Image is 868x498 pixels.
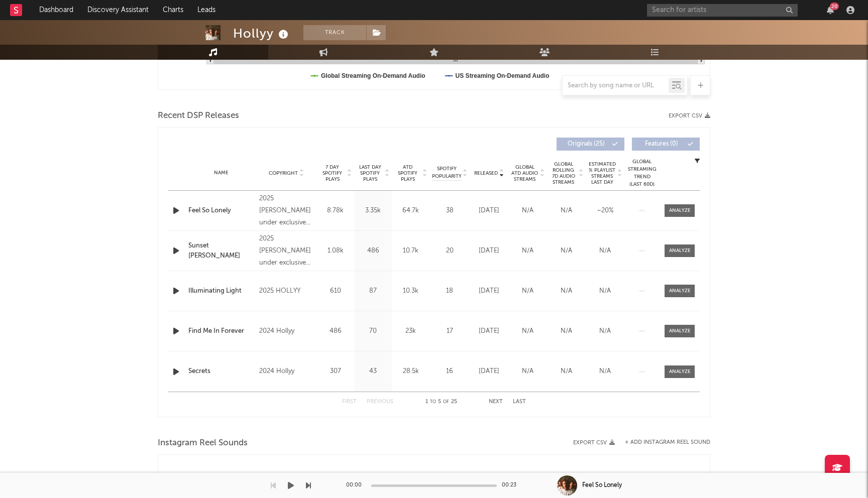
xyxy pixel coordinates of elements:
span: Global Rolling 7D Audio Streams [550,161,577,185]
div: 38 [432,206,467,216]
div: 00:23 [502,479,522,491]
span: Global ATD Audio Streams [511,164,538,182]
text: Global Streaming On-Demand Audio [321,72,425,79]
div: N/A [588,286,622,296]
div: 2024 Hollyy [259,325,314,337]
div: [DATE] [472,246,506,256]
div: 8.78k [319,206,352,216]
div: 64.7k [394,206,427,216]
div: Global Streaming Trend (Last 60D) [627,158,657,188]
div: N/A [511,206,545,216]
div: 1.08k [319,246,352,256]
div: Name [188,169,254,177]
div: N/A [588,246,622,256]
div: 486 [357,246,389,256]
span: Instagram Reel Sounds [158,437,248,449]
span: Originals ( 25 ) [563,141,609,147]
button: Originals(25) [557,138,624,151]
div: 1 5 25 [413,396,469,408]
a: Find Me In Forever [188,326,254,336]
div: 307 [319,366,352,377]
div: 20 [830,3,839,10]
span: of [443,400,449,404]
div: N/A [550,366,583,377]
button: Track [303,25,366,40]
span: Estimated % Playlist Streams Last Day [588,161,616,185]
div: + Add Instagram Reel Sound [615,440,710,445]
button: Previous [367,399,393,405]
button: Next [489,399,503,405]
div: Feel So Lonely [582,481,622,490]
a: Sunset [PERSON_NAME] [188,241,254,261]
div: Hollyy [233,25,291,42]
span: Released [474,170,498,176]
button: Export CSV [573,440,615,446]
div: 18 [432,286,467,296]
div: 28.5k [394,366,427,377]
span: Last Day Spotify Plays [357,164,383,182]
span: ATD Spotify Plays [394,164,421,182]
div: 3.35k [357,206,389,216]
button: Last [513,399,526,405]
span: Spotify Popularity [432,165,462,180]
div: 2025 HOLLYY [259,285,314,297]
a: Secrets [188,366,254,377]
div: 610 [319,286,352,296]
div: [DATE] [472,326,506,336]
a: Illuminating Light [188,286,254,296]
div: 23k [394,326,427,336]
button: + Add Instagram Reel Sound [625,440,710,445]
span: Recent DSP Releases [158,110,239,122]
div: N/A [550,286,583,296]
button: Export CSV [669,113,710,119]
div: [DATE] [472,286,506,296]
div: 10.3k [394,286,427,296]
div: N/A [511,326,545,336]
button: 20 [827,6,834,14]
span: 7 Day Spotify Plays [319,164,346,182]
div: 00:00 [346,479,366,491]
text: US Streaming On-Demand Audio [456,72,550,79]
div: 486 [319,326,352,336]
a: Feel So Lonely [188,206,254,216]
div: 2024 Hollyy [259,365,314,378]
div: 10.7k [394,246,427,256]
span: Copyright [269,170,298,176]
div: N/A [511,286,545,296]
button: First [342,399,357,405]
div: N/A [550,206,583,216]
span: to [430,400,436,404]
div: 70 [357,326,389,336]
div: N/A [511,246,545,256]
div: 20 [432,246,467,256]
div: 43 [357,366,389,377]
div: [DATE] [472,366,506,377]
div: 2025 [PERSON_NAME] under exclusive license to Easy Does It Distribution [259,193,314,229]
div: [DATE] [472,206,506,216]
div: N/A [588,326,622,336]
div: 17 [432,326,467,336]
div: ~ 20 % [588,206,622,216]
span: Features ( 0 ) [638,141,685,147]
input: Search by song name or URL [563,82,669,90]
div: N/A [550,246,583,256]
input: Search for artists [647,4,798,17]
div: N/A [550,326,583,336]
div: N/A [588,366,622,377]
div: 2025 [PERSON_NAME] under exclusive license to Easy Does It Records [259,233,314,269]
div: 87 [357,286,389,296]
button: Features(0) [632,138,700,151]
div: 16 [432,366,467,377]
div: N/A [511,366,545,377]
